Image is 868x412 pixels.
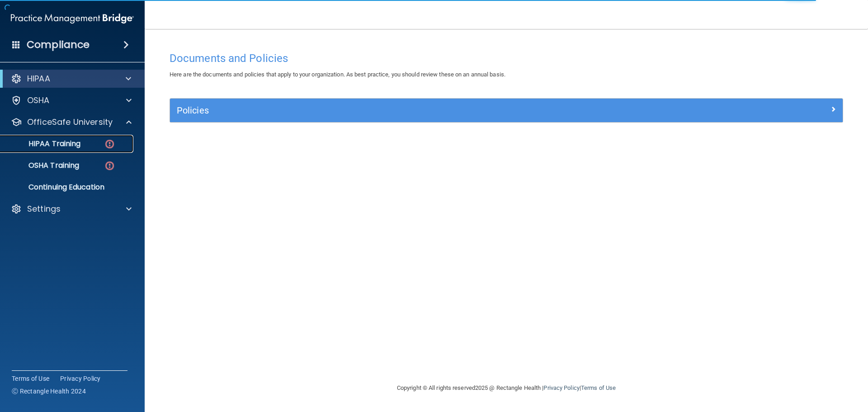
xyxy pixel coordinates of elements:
a: Privacy Policy [60,374,101,383]
p: Settings [27,204,61,214]
p: HIPAA [27,73,50,84]
h4: Compliance [27,38,90,51]
a: OfficeSafe University [11,117,132,128]
a: OSHA [11,95,132,106]
div: Copyright © All rights reserved 2025 @ Rectangle Health | | [341,374,671,403]
h4: Documents and Policies [170,52,843,64]
p: Continuing Education [6,183,129,192]
img: PMB logo [11,9,134,28]
p: OfficeSafe University [27,117,113,128]
a: Terms of Use [581,384,616,391]
p: HIPAA Training [6,139,80,148]
img: danger-circle.6113f641.png [104,138,115,150]
img: danger-circle.6113f641.png [104,160,115,171]
a: Policies [177,103,836,118]
span: Here are the documents and policies that apply to your organization. As best practice, you should... [170,71,505,78]
span: Ⓒ Rectangle Health 2024 [12,387,86,396]
a: HIPAA [11,73,131,84]
a: Privacy Policy [543,384,579,391]
a: Settings [11,204,132,214]
h5: Policies [177,105,668,115]
p: OSHA Training [6,161,79,170]
p: OSHA [27,95,50,106]
a: Terms of Use [12,374,49,383]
